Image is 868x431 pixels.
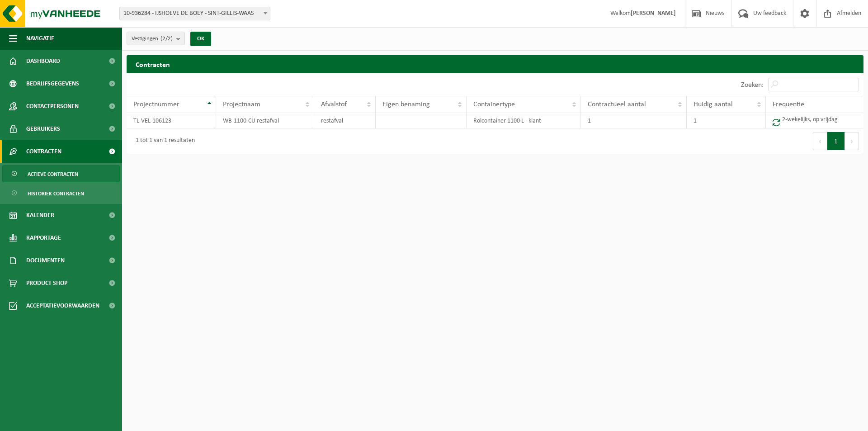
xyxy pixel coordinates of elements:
count: (2/2) [160,36,173,42]
span: Product Shop [26,272,67,294]
button: Vestigingen(2/2) [127,32,185,45]
span: 10-936284 - IJSHOEVE DE BOEY - SINT-GILLIS-WAAS [119,7,270,20]
span: Gebruikers [26,118,60,140]
span: Contactpersonen [26,95,79,118]
span: Bedrijfsgegevens [26,72,79,95]
span: Rapportage [26,227,61,249]
div: 1 tot 1 van 1 resultaten [131,133,195,149]
span: Historiek contracten [28,185,84,202]
span: Huidig aantal [693,101,733,108]
h2: Contracten [127,55,863,73]
strong: [PERSON_NAME] [631,10,676,17]
span: Projectnummer [133,101,179,108]
span: Actieve contracten [28,166,78,183]
span: Documenten [26,249,65,272]
td: Rolcontainer 1100 L - klant [467,113,581,128]
a: Historiek contracten [2,185,120,202]
span: Contracten [26,140,61,163]
span: Afvalstof [321,101,347,108]
span: Vestigingen [132,32,173,46]
td: restafval [314,113,376,128]
span: Containertype [473,101,515,108]
span: Eigen benaming [382,101,430,108]
span: 10-936284 - IJSHOEVE DE BOEY - SINT-GILLIS-WAAS [120,7,270,20]
span: Frequentie [773,101,804,108]
td: TL-VEL-106123 [127,113,216,128]
td: 1 [581,113,687,128]
button: Next [845,132,859,150]
span: Acceptatievoorwaarden [26,294,99,317]
span: Kalender [26,204,54,227]
td: WB-1100-CU restafval [216,113,314,128]
td: 2-wekelijks, op vrijdag [766,113,863,128]
button: 1 [827,132,845,150]
button: Previous [813,132,827,150]
td: 1 [687,113,766,128]
span: Dashboard [26,50,60,72]
label: Zoeken: [741,81,764,89]
a: Actieve contracten [2,165,120,182]
button: OK [190,32,211,46]
span: Projectnaam [223,101,260,108]
span: Navigatie [26,27,54,50]
span: Contractueel aantal [588,101,646,108]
